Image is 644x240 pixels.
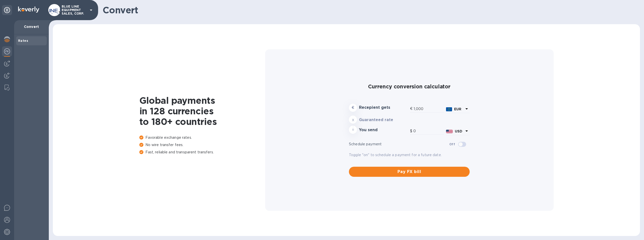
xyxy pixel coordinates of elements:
[4,48,10,54] img: Foreign exchange
[349,142,449,147] p: Schedule payment
[349,152,470,158] p: Toggle "on" to schedule a payment for a future date.
[349,116,357,124] div: x
[349,83,470,90] h2: Currency conversion calculator
[413,127,444,135] input: Amount
[454,107,461,111] b: EUR
[18,24,45,29] p: Convert
[62,5,87,15] p: BLUE LINE EQUIPMENT SALES, CORP.
[18,7,39,13] img: Logo
[103,5,636,15] h1: Convert
[139,95,265,127] h1: Global payments in 128 currencies to 180+ countries
[359,105,408,110] h3: Recepient gets
[139,142,265,148] p: No wire transfer fees.
[446,130,453,133] img: USD
[2,5,12,15] div: Unpin categories
[410,127,413,135] div: $
[410,105,414,113] div: €
[449,142,455,146] b: Off
[414,105,444,113] input: Amount
[349,126,357,134] div: =
[139,135,265,140] p: Favorable exchange rates.
[139,150,265,155] p: Fast, reliable and transparent transfers.
[352,106,354,110] strong: €
[359,118,408,122] h3: Guaranteed rate
[349,167,470,177] button: Pay FX bill
[359,128,408,132] h3: You send
[18,39,28,43] b: Rates
[353,169,466,175] span: Pay FX bill
[455,129,462,133] b: USD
